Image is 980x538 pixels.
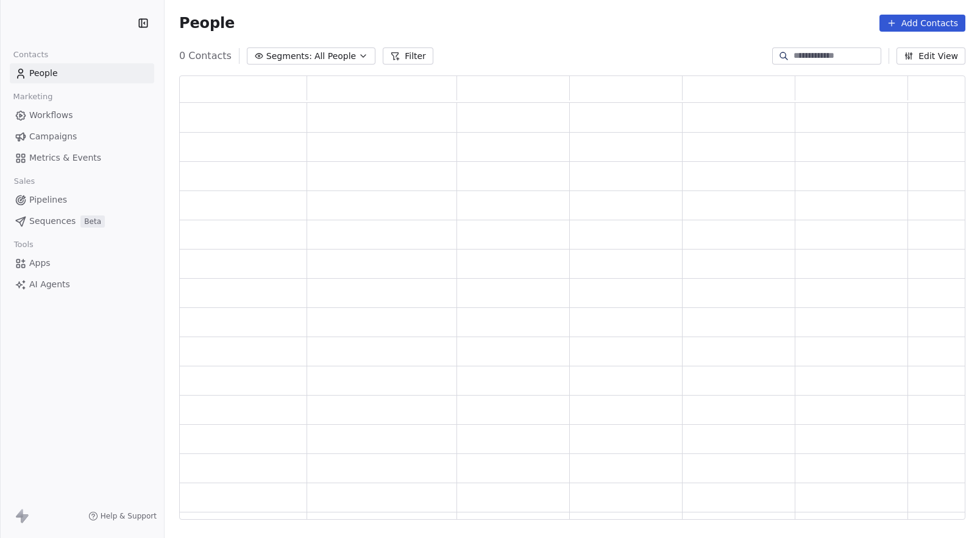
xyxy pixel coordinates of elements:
a: AI Agents [10,274,154,295]
span: Campaigns [29,130,77,143]
span: Tools [9,236,38,254]
span: Beta [80,215,105,228]
a: People [10,63,154,83]
span: Metrics & Events [29,152,101,164]
span: AI Agents [29,278,70,291]
a: Workflows [10,105,154,125]
span: Pipelines [29,194,67,206]
a: SequencesBeta [10,211,154,231]
span: People [29,67,58,80]
span: People [179,14,235,32]
span: 0 Contacts [179,49,232,63]
span: Sales [9,172,40,190]
span: Contacts [8,46,54,64]
span: All People [314,50,356,63]
span: Help & Support [101,511,157,521]
a: Metrics & Events [10,148,154,168]
a: Apps [10,253,154,273]
span: Segments: [266,50,312,63]
button: Edit View [897,47,965,65]
span: Workflows [29,109,73,122]
a: Pipelines [10,190,154,210]
span: Marketing [8,88,58,106]
a: Help & Support [88,511,157,521]
span: Apps [29,257,51,270]
a: Campaigns [10,127,154,147]
button: Add Contacts [879,15,965,32]
span: Sequences [29,215,76,228]
button: Filter [383,47,433,65]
